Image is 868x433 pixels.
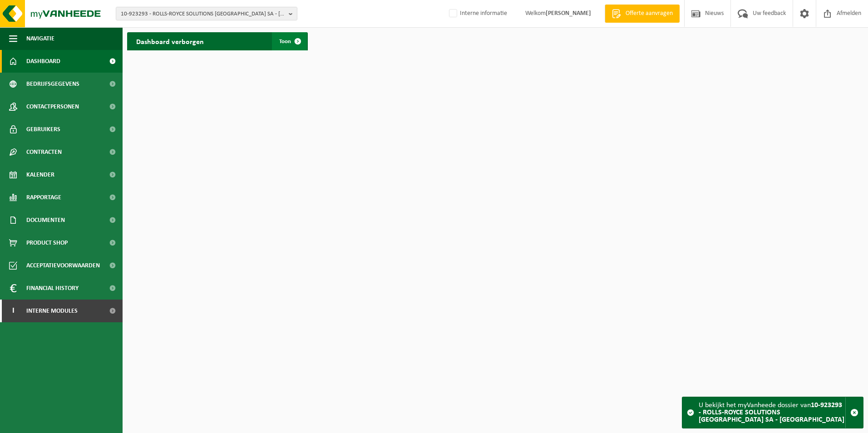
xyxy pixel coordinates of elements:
strong: 10-923293 - ROLLS-ROYCE SOLUTIONS [GEOGRAPHIC_DATA] SA - [GEOGRAPHIC_DATA] [699,402,844,423]
span: Rapportage [26,186,61,209]
span: Bedrijfsgegevens [26,73,79,95]
button: 10-923293 - ROLLS-ROYCE SOLUTIONS [GEOGRAPHIC_DATA] SA - [GEOGRAPHIC_DATA] [116,7,297,20]
div: U bekijkt het myVanheede dossier van [699,397,845,428]
span: Contactpersonen [26,95,79,118]
span: Toon [279,39,291,44]
span: Documenten [26,209,65,231]
span: Gebruikers [26,118,60,141]
span: Navigatie [26,27,54,50]
span: 10-923293 - ROLLS-ROYCE SOLUTIONS [GEOGRAPHIC_DATA] SA - [GEOGRAPHIC_DATA] [121,7,285,21]
span: Product Shop [26,231,68,254]
span: Financial History [26,277,79,300]
strong: [PERSON_NAME] [546,10,591,17]
span: Acceptatievoorwaarden [26,254,100,277]
span: Offerte aanvragen [623,9,675,18]
span: Contracten [26,141,62,163]
span: Kalender [26,163,54,186]
h2: Dashboard verborgen [127,32,213,50]
label: Interne informatie [447,7,507,20]
a: Toon [272,32,307,50]
span: Dashboard [26,50,60,73]
span: Interne modules [26,300,78,322]
span: I [9,300,17,322]
a: Offerte aanvragen [605,5,680,23]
